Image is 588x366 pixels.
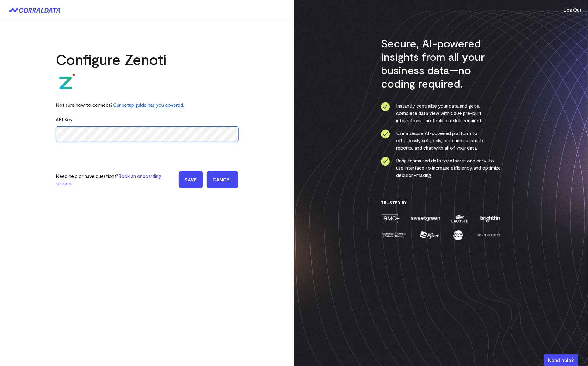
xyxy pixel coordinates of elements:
img: brightfin-a251e171.png [479,213,501,224]
img: amnh-5afada46.png [381,230,407,240]
button: Log Out [564,6,582,13]
img: zenoti-2086f9c1.png [56,73,75,93]
img: john-elliott-25751c40.png [476,230,501,240]
img: sweetgreen-1d1fb32c.png [410,213,441,224]
img: ico-check-circle-4b19435c.svg [381,102,390,111]
img: amc-0b11a8f1.png [381,213,400,224]
div: API Key: [56,112,238,127]
li: Bring teams and data together in one easy-to-use interface to increase efficiency and optimize de... [381,157,501,179]
li: Instantly centralize your data and get a complete data view with 500+ pre-built integrations—no t... [381,102,501,124]
img: lacoste-7a6b0538.png [451,213,469,224]
img: ico-check-circle-4b19435c.svg [381,129,390,139]
h3: Trusted By [381,200,501,205]
div: Not sure how to connect? [56,98,238,112]
img: ico-check-circle-4b19435c.svg [381,157,390,166]
img: pfizer-e137f5fc.png [419,230,440,240]
h2: Configure Zenoti [56,50,238,68]
p: Need help or have questions? [56,172,175,187]
img: moon-juice-c312e729.png [452,230,464,240]
a: Cancel [207,171,238,188]
li: Use a secure AI-powered platform to effortlessly set goals, build and automate reports, and chat ... [381,129,501,151]
a: Book an onboarding session. [56,173,161,186]
h3: Secure, AI-powered insights from all your business data—no coding required. [381,36,501,90]
a: Our setup guide has you covered. [113,102,184,108]
input: Save [179,171,203,188]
